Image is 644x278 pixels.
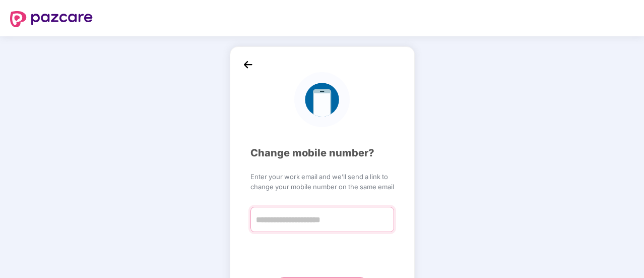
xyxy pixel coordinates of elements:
[250,172,394,182] span: Enter your work email and we’ll send a link to
[250,182,394,192] span: change your mobile number on the same email
[250,145,394,161] div: Change mobile number?
[240,57,255,72] img: back_icon
[10,11,93,27] img: logo
[294,72,349,127] img: logo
